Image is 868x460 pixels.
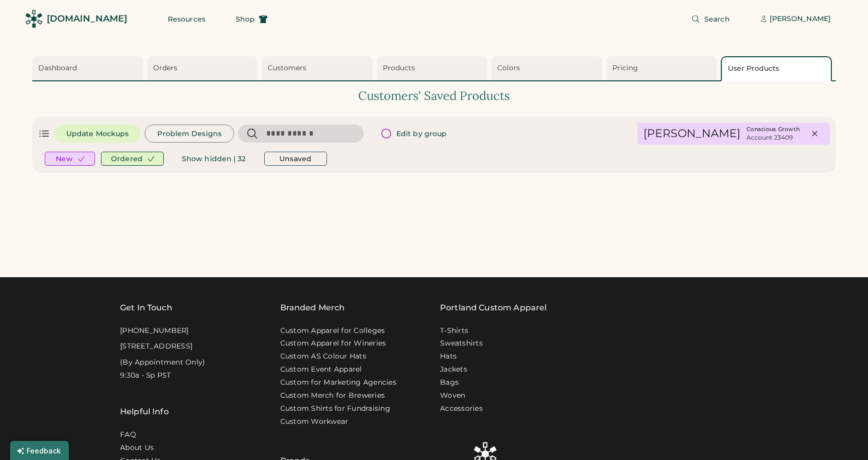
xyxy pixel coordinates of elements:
[280,417,349,427] a: Custom Workwear
[32,87,836,104] div: Customers' Saved Products
[440,352,457,362] a: Hats
[224,9,280,29] button: Shop
[120,406,169,418] div: Helpful Info
[38,128,50,140] div: Show list view
[47,13,127,25] div: [DOMAIN_NAME]
[497,63,599,73] div: Colors
[746,134,797,142] div: Account 23409
[280,365,362,375] a: Custom Event Apparel
[372,125,459,143] button: Edit by group
[145,125,234,143] button: Problem Designs
[280,302,345,314] div: Branded Merch
[25,10,43,28] img: Rendered Logo - Screens
[170,151,258,167] button: Show hidden | 32
[120,326,189,336] div: [PHONE_NUMBER]
[280,352,366,362] a: Custom AS Colour Hats
[268,63,370,73] div: Customers
[120,341,192,352] div: [STREET_ADDRESS]
[440,404,483,414] a: Accessories
[153,63,255,73] div: Orders
[280,391,385,401] a: Custom Merch for Breweries
[38,63,140,73] div: Dashboard
[120,430,136,440] a: FAQ
[746,126,800,134] div: Conscious Growth
[440,391,465,401] a: Woven
[120,358,205,368] div: (By Appointment Only)
[264,152,327,166] button: Unsaved
[280,326,385,336] a: Custom Apparel for Colleges
[236,16,255,23] span: Shop
[440,365,467,375] a: Jackets
[440,326,468,336] a: T-Shirts
[770,14,831,24] div: [PERSON_NAME]
[679,9,742,29] button: Search
[383,63,485,73] div: Products
[280,404,390,414] a: Custom Shirts for Fundraising
[280,378,396,388] a: Custom for Marketing Agencies
[156,9,218,29] button: Resources
[612,63,714,73] div: Pricing
[45,152,95,166] button: New
[101,152,164,166] button: Ordered
[120,302,172,314] div: Get In Touch
[728,64,828,74] div: User Products
[643,127,740,141] div: [PERSON_NAME]
[396,130,447,137] span: Edit by group
[440,378,459,388] a: Bags
[54,125,141,143] button: Update Mockups
[120,371,171,381] div: 9:30a - 5p PST
[440,302,547,314] a: Portland Custom Apparel
[704,16,730,23] span: Search
[280,338,386,349] a: Custom Apparel for Wineries
[440,338,483,349] a: Sweatshirts
[120,443,154,453] a: About Us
